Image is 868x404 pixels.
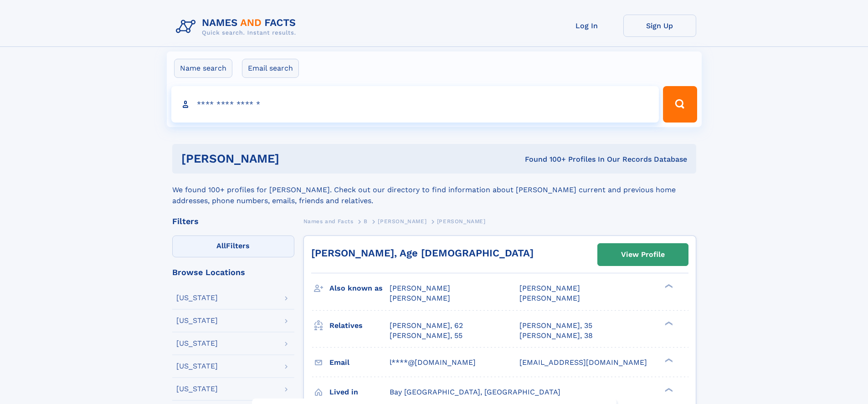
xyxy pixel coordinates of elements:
label: Email search [242,59,299,78]
a: Log In [550,15,623,37]
label: Filters [172,235,294,257]
div: [US_STATE] [176,317,218,324]
div: Filters [172,217,294,225]
div: ❯ [663,387,673,393]
span: All [216,241,226,250]
div: ❯ [663,283,673,289]
span: B [364,218,368,225]
a: [PERSON_NAME], 55 [390,331,462,341]
a: [PERSON_NAME], 35 [519,321,592,331]
button: Search Button [663,86,697,123]
div: [US_STATE] [176,340,218,347]
div: ❯ [663,320,673,326]
a: View Profile [598,244,688,266]
div: We found 100+ profiles for [PERSON_NAME]. Check out our directory to find information about [PERS... [172,174,696,206]
span: [PERSON_NAME] [378,218,426,225]
a: B [364,215,368,227]
a: [PERSON_NAME], Age [DEMOGRAPHIC_DATA] [311,247,534,259]
input: search input [171,86,659,123]
a: [PERSON_NAME], 62 [390,321,463,331]
label: Name search [174,59,232,78]
h3: Also known as [329,281,390,296]
span: [PERSON_NAME] [519,294,580,302]
h3: Relatives [329,318,390,333]
div: ❯ [663,357,673,363]
div: [US_STATE] [176,385,218,393]
h1: [PERSON_NAME] [181,153,402,164]
h3: Lived in [329,384,390,400]
div: Found 100+ Profiles In Our Records Database [402,154,687,164]
span: [PERSON_NAME] [390,294,450,302]
img: Logo Names and Facts [172,15,303,39]
div: View Profile [621,244,665,265]
a: Sign Up [623,15,696,37]
h3: Email [329,355,390,370]
span: [PERSON_NAME] [519,284,580,292]
span: Bay [GEOGRAPHIC_DATA], [GEOGRAPHIC_DATA] [390,388,560,396]
div: [US_STATE] [176,363,218,370]
a: [PERSON_NAME], 38 [519,331,593,341]
a: [PERSON_NAME] [378,215,426,227]
span: [PERSON_NAME] [390,284,450,292]
div: [US_STATE] [176,294,218,302]
span: [EMAIL_ADDRESS][DOMAIN_NAME] [519,358,647,367]
a: Names and Facts [303,215,354,227]
span: [PERSON_NAME] [437,218,486,225]
div: Browse Locations [172,268,294,276]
